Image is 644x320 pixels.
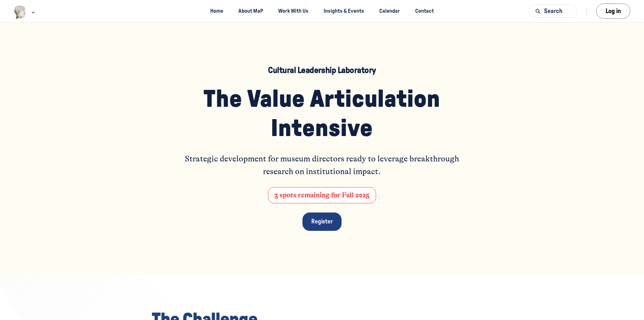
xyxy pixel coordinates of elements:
span: Register [311,217,333,226]
img: Museums as Progress logo [14,5,27,19]
a: Calendar [373,5,406,18]
span: The Value Articulation Intensive [204,87,445,141]
a: Contact [409,5,440,18]
span: Strategic development for museum directors ready to leverage breakthrough research on institution... [185,154,461,176]
a: Register [302,213,342,231]
a: Home [204,5,229,18]
span: Cultural Leadership Laboratory [268,66,376,75]
p: 3 spots remaining for Fall 2025 [274,190,369,201]
button: Museums as Progress logo [14,5,37,20]
a: About MaP [232,5,269,18]
button: Search [529,4,577,18]
a: Work With Us [272,5,315,18]
a: Insights & Events [318,5,370,18]
button: Log in [596,4,630,19]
